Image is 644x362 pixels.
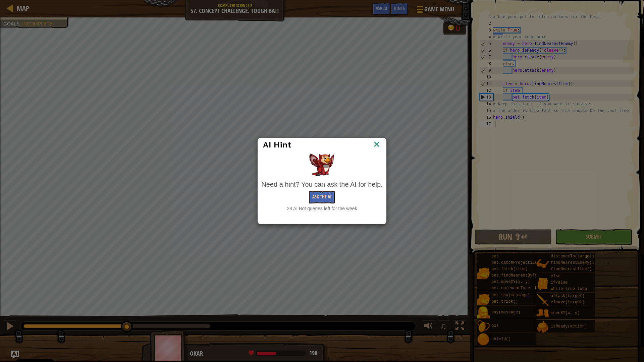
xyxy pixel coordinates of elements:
div: Need a hint? You can ask the AI for help. [261,180,382,189]
img: IconClose.svg [372,140,381,150]
img: AI Hint Animal [309,154,334,176]
span: AI Hint [263,140,291,149]
div: 28 AI Bot queries left for the week [261,205,382,212]
button: Ask the AI [309,191,335,203]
